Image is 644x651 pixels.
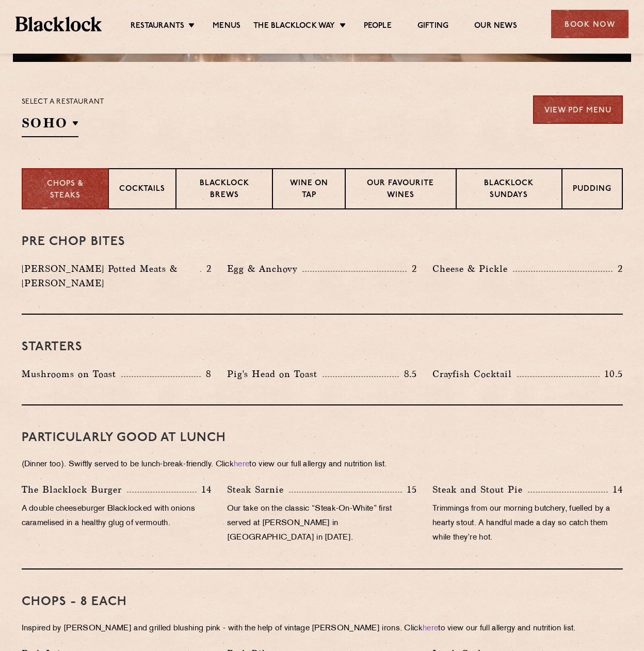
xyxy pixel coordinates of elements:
[356,178,445,202] p: Our favourite wines
[551,10,629,38] div: Book Now
[423,625,438,632] a: here
[474,21,517,32] a: Our News
[417,21,448,32] a: Gifting
[432,262,513,276] p: Cheese & Pickle
[600,367,622,381] p: 10.5
[131,21,184,32] a: Restaurants
[432,367,517,381] p: Crayfish Cocktail
[227,482,289,497] p: Steak Sarnie
[407,262,417,275] p: 2
[533,95,623,124] a: View PDF Menu
[22,622,623,636] p: Inspired by [PERSON_NAME] and grilled blushing pink - with the help of vintage [PERSON_NAME] iron...
[22,95,105,109] p: Select a restaurant
[22,458,623,472] p: (Dinner too). Swiftly served to be lunch-break-friendly. Click to view our full allergy and nutri...
[253,21,335,32] a: The Blacklock Way
[22,235,623,249] h3: Pre Chop Bites
[22,482,127,497] p: The Blacklock Burger
[201,262,212,275] p: 2
[283,178,334,202] p: Wine on Tap
[22,262,200,290] p: [PERSON_NAME] Potted Meats & [PERSON_NAME]
[197,483,212,496] p: 14
[33,178,98,202] p: Chops & Steaks
[432,482,528,497] p: Steak and Stout Pie
[573,184,611,197] p: Pudding
[432,502,622,545] p: Trimmings from our morning butchery, fuelled by a hearty stout. A handful made a day so catch the...
[22,431,623,445] h3: PARTICULARLY GOOD AT LUNCH
[22,114,78,137] h2: SOHO
[227,502,417,545] p: Our take on the classic “Steak-On-White” first served at [PERSON_NAME] in [GEOGRAPHIC_DATA] in [D...
[399,367,417,381] p: 8.5
[234,461,249,468] a: here
[467,178,551,202] p: Blacklock Sundays
[608,483,623,496] p: 14
[22,502,212,531] p: A double cheeseburger Blacklocked with onions caramelised in a healthy glug of vermouth.
[364,21,392,32] a: People
[402,483,417,496] p: 15
[119,184,165,197] p: Cocktails
[15,17,102,31] img: BL_Textured_Logo-footer-cropped.svg
[213,21,240,32] a: Menus
[613,262,623,275] p: 2
[227,367,323,381] p: Pig's Head on Toast
[22,340,623,354] h3: Starters
[227,262,302,276] p: Egg & Anchovy
[201,367,212,381] p: 8
[187,178,262,202] p: Blacklock Brews
[22,367,121,381] p: Mushrooms on Toast
[22,595,623,609] h3: Chops - 8 each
